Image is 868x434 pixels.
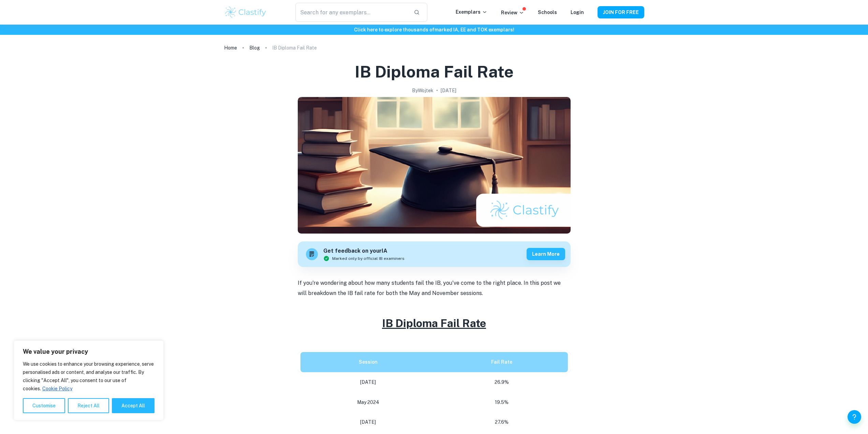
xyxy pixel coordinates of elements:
[42,386,73,392] a: Cookie Policy
[441,87,456,94] h2: [DATE]
[295,3,408,22] input: Search for any exemplars...
[224,5,267,19] img: Clastify logo
[323,247,404,255] h6: Get feedback on your IA
[272,44,317,52] p: IB Diploma Fail Rate
[441,398,562,407] p: 19.5%
[306,358,431,367] p: Session
[306,378,431,387] p: [DATE]
[68,398,109,413] button: Reject All
[249,43,260,53] a: Blog
[23,348,155,356] p: We value your privacy
[527,248,565,260] button: Learn more
[355,61,514,83] h1: IB Diploma Fail Rate
[23,398,65,413] button: Customise
[538,10,557,15] a: Schools
[298,241,571,267] a: Get feedback on yourIAMarked only by official IB examinersLearn more
[412,87,433,94] h2: By Wojtek
[456,8,487,16] p: Exemplars
[14,340,164,420] div: We value your privacy
[382,317,486,330] u: IB Diploma Fail Rate
[441,358,562,367] p: Fail Rate
[441,378,562,387] p: 26.9%
[848,410,861,424] button: Help and Feedback
[598,6,644,18] button: JOIN FOR FREE
[306,398,431,407] p: May 2024
[298,97,571,234] img: IB Diploma Fail Rate cover image
[224,43,237,53] a: Home
[1,26,867,33] h6: Click here to explore thousands of marked IA, EE and TOK exemplars !
[112,398,155,413] button: Accept All
[501,9,524,16] p: Review
[436,87,438,94] p: •
[298,278,571,299] p: If you're wondering about how many students fail the IB, you've come to the right place. In this ...
[571,10,584,15] a: Login
[23,360,155,393] p: We use cookies to enhance your browsing experience, serve personalised ads or content, and analys...
[306,418,431,427] p: [DATE]
[441,418,562,427] p: 27.6%
[332,255,404,262] span: Marked only by official IB examiners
